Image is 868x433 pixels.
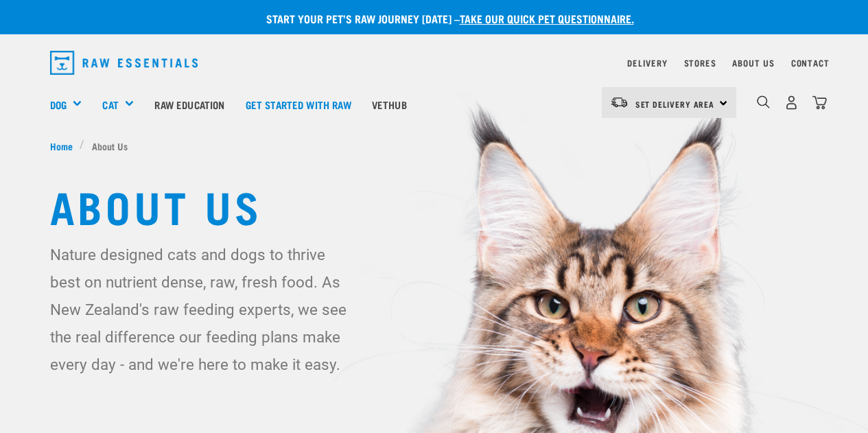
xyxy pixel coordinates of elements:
h1: About Us [50,180,819,230]
a: Stores [684,60,716,65]
img: home-icon@2x.png [812,95,827,110]
span: Home [50,139,73,153]
img: home-icon-1@2x.png [757,95,770,108]
a: take our quick pet questionnaire. [460,15,634,21]
a: Contact [791,60,830,65]
img: user.png [784,95,799,110]
a: Get started with Raw [235,77,362,132]
a: Vethub [362,77,417,132]
a: Dog [50,97,67,113]
a: Raw Education [144,77,235,132]
nav: breadcrumbs [50,139,819,153]
p: Nature designed cats and dogs to thrive best on nutrient dense, raw, fresh food. As New Zealand's... [50,241,357,378]
span: Set Delivery Area [635,102,715,106]
a: About Us [732,60,774,65]
a: Delivery [627,60,667,65]
img: van-moving.png [610,96,629,108]
a: Home [50,139,80,153]
a: Cat [102,97,118,113]
nav: dropdown navigation [39,45,830,80]
img: Raw Essentials Logo [50,51,198,75]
